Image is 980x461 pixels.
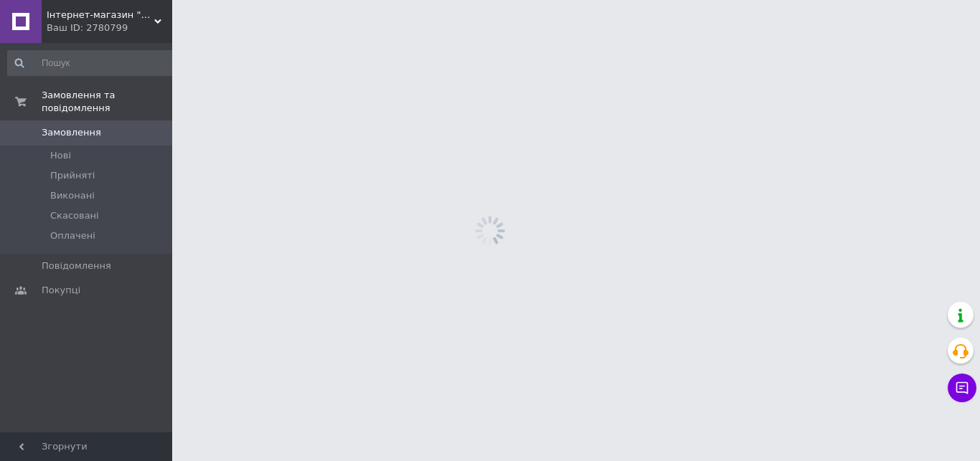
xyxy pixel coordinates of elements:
input: Пошук [7,50,177,76]
span: Замовлення та повідомлення [42,89,172,115]
span: Повідомлення [42,260,111,272]
span: Виконані [50,189,95,202]
button: Чат з покупцем [948,374,976,402]
span: Замовлення [42,126,101,139]
div: Ваш ID: 2780799 [47,22,172,34]
span: Покупці [42,284,80,297]
span: Нові [50,149,71,162]
span: Скасовані [50,209,99,222]
span: Інтернет-магазин "SmartPart" [47,9,154,22]
span: Оплачені [50,229,95,242]
span: Прийняті [50,169,95,182]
